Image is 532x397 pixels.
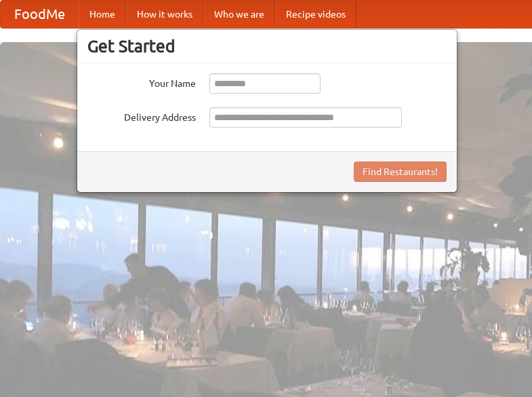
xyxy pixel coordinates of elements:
[79,1,126,28] a: Home
[1,1,79,28] a: FoodMe
[87,73,196,90] label: Your Name
[87,107,196,124] label: Delivery Address
[275,1,356,28] a: Recipe videos
[126,1,203,28] a: How it works
[87,36,447,56] h3: Get Started
[203,1,275,28] a: Who we are
[354,162,447,182] button: Find Restaurants!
